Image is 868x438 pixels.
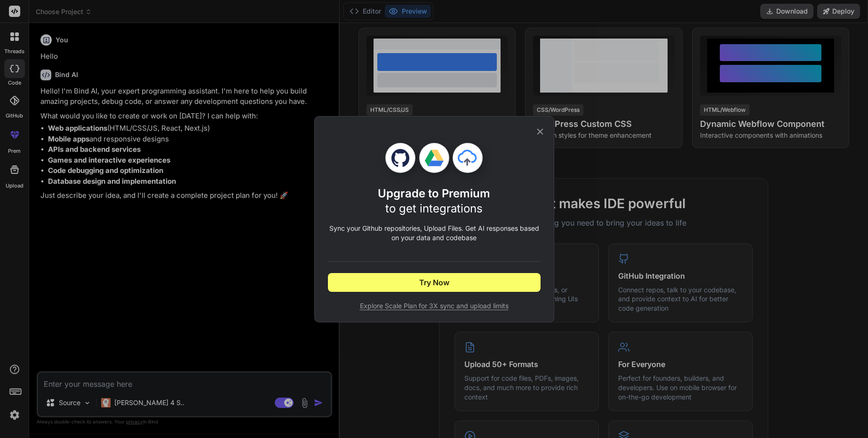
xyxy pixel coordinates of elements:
span: Explore Scale Plan for 3X sync and upload limits [328,301,541,311]
p: Sync your Github repositories, Upload Files. Get AI responses based on your data and codebase [328,224,541,242]
span: to get integrations [385,202,483,215]
h1: Upgrade to Premium [378,186,490,216]
button: Try Now [328,273,541,292]
span: Try Now [419,277,449,288]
